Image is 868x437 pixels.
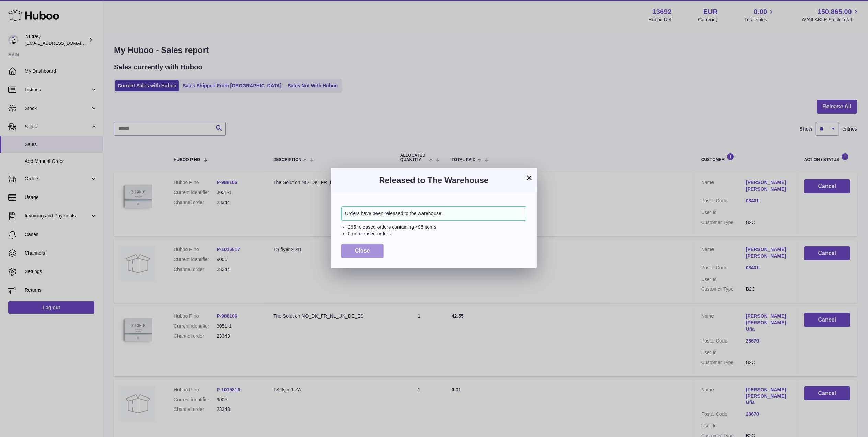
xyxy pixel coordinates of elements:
button: Close [341,244,384,258]
span: Close [355,248,370,254]
button: × [525,173,533,182]
li: 265 released orders containing 496 items [348,224,526,231]
h3: Released to The Warehouse [341,175,526,186]
div: Orders have been released to the warehouse. [341,206,526,221]
li: 0 unreleased orders [348,231,526,237]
